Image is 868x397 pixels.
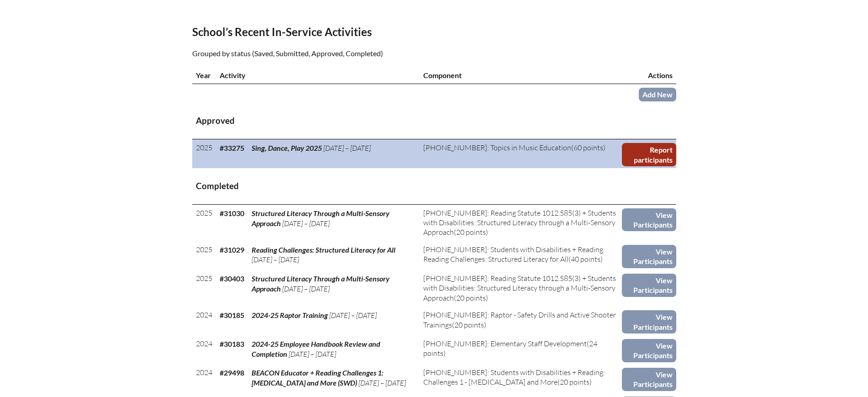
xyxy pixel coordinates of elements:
td: (20 points) [420,270,622,307]
td: 2024 [192,307,216,335]
td: 2025 [192,204,216,241]
b: #30183 [220,339,244,348]
a: Add New [639,88,676,101]
b: #30403 [220,274,244,283]
span: [PHONE_NUMBER]: Reading Statute 1012.585(3) + Students with Disabilities: Structured Literacy thr... [423,274,616,302]
td: (24 points) [420,335,622,364]
th: Component [420,67,622,84]
b: #29498 [220,368,244,377]
h2: School’s Recent In-Service Activities [192,25,514,38]
td: (20 points) [420,307,622,335]
a: View Participants [622,310,676,333]
td: (40 points) [420,241,622,270]
span: [DATE] – [DATE] [329,311,377,320]
a: View Participants [622,274,676,297]
span: [DATE] – [DATE] [289,349,336,359]
a: View Participants [622,245,676,268]
td: 2025 [192,241,216,270]
h3: Completed [196,180,673,192]
span: BEACON Educator + Reading Challenges 1: [MEDICAL_DATA] and More (SWD) [252,368,384,387]
a: View Participants [622,368,676,391]
span: [PHONE_NUMBER]: Reading Statute 1012.585(3) + Students with Disabilities: Structured Literacy thr... [423,208,616,237]
span: [DATE] – [DATE] [358,378,406,387]
span: Sing, Dance, Play 2025 [252,143,322,152]
span: 2024-25 Employee Handbook Review and Completion [252,339,380,358]
td: (60 points) [420,139,622,168]
span: [PHONE_NUMBER]: Raptor - Safety Drills and Active Shooter Trainings [423,310,616,329]
td: 2025 [192,139,216,168]
span: [DATE] – [DATE] [323,143,371,153]
th: Activity [216,67,420,84]
td: (20 points) [420,204,622,241]
th: Actions [622,67,676,84]
span: [PHONE_NUMBER]: Topics in Music Education [423,143,571,152]
span: Reading Challenges: Structured Literacy for All [252,245,395,254]
td: 2024 [192,335,216,364]
span: Structured Literacy Through a Multi-Sensory Approach [252,274,389,293]
a: View Participants [622,339,676,362]
th: Year [192,67,216,84]
td: 2025 [192,270,216,307]
a: Report participants [622,143,676,166]
h3: Approved [196,115,673,127]
a: View Participants [622,208,676,232]
b: #33275 [220,143,244,152]
span: [PHONE_NUMBER]: Students with Disabilities + Reading: Challenges 1 - [MEDICAL_DATA] and More [423,368,605,386]
span: [DATE] – [DATE] [282,284,330,293]
b: #31029 [220,245,244,254]
td: 2024 [192,364,216,393]
span: [DATE] – [DATE] [252,255,299,264]
span: [PHONE_NUMBER]: Students with Disabilities + Reading: Reading Challenges: Structured Literacy for... [423,245,605,264]
span: Structured Literacy Through a Multi-Sensory Approach [252,209,389,228]
b: #31030 [220,209,244,217]
span: [DATE] – [DATE] [282,219,330,228]
p: Grouped by status (Saved, Submitted, Approved, Completed) [192,48,514,59]
span: [PHONE_NUMBER]: Elementary Staff Development [423,339,587,348]
b: #30185 [220,311,244,319]
td: (20 points) [420,364,622,393]
span: 2024-25 Raptor Training [252,311,328,319]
